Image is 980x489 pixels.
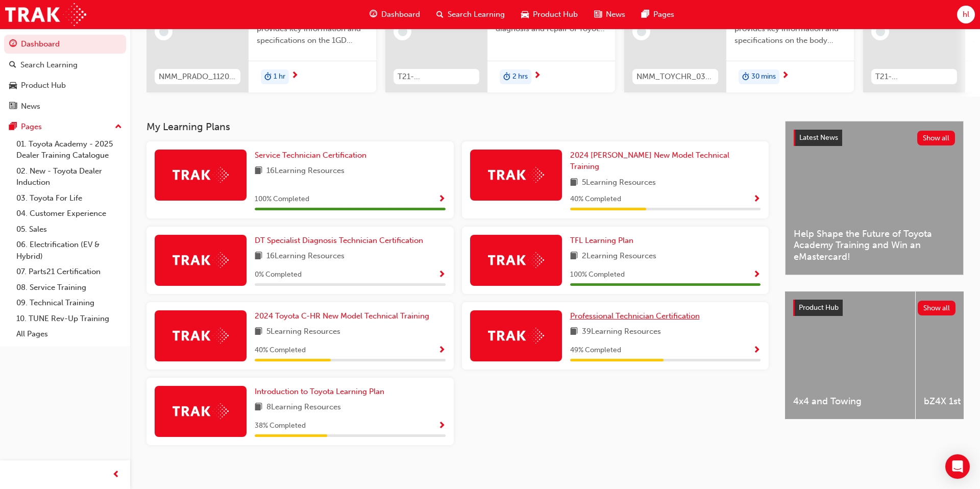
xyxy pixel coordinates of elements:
span: up-icon [115,120,122,134]
span: 5 Learning Resources [266,326,340,338]
a: DT Specialist Diagnosis Technician Certification [255,235,427,247]
span: car-icon [9,81,17,90]
button: Show Progress [753,193,761,206]
button: Show Progress [753,268,761,281]
a: Product HubShow all [793,300,955,316]
img: Trak [488,252,544,268]
span: duration-icon [503,70,510,84]
span: Show Progress [438,271,446,280]
span: 38 % Completed [255,420,306,432]
button: Show Progress [753,344,761,357]
span: 2 hrs [512,71,528,83]
span: 4x4 and Towing [793,396,907,407]
span: duration-icon [742,70,749,84]
span: 1 hr [274,71,285,83]
a: 01. Toyota Academy - 2025 Dealer Training Catalogue [12,136,126,163]
span: 49 % Completed [570,345,621,356]
span: 2 Learning Resources [582,250,656,263]
img: Trak [173,252,229,268]
button: Pages [4,117,126,136]
span: car-icon [521,8,529,21]
a: 2024 [PERSON_NAME] New Model Technical Training [570,150,761,173]
button: Show Progress [438,420,446,432]
span: guage-icon [370,8,377,21]
div: Search Learning [20,59,78,71]
img: Trak [5,3,86,26]
span: duration-icon [264,70,272,84]
a: 03. Toyota For Life [12,190,126,206]
span: Pages [653,9,674,20]
span: 100 % Completed [255,193,309,205]
a: Dashboard [4,35,126,54]
button: DashboardSearch LearningProduct HubNews [4,33,126,117]
img: Trak [488,328,544,344]
span: search-icon [436,8,444,21]
img: Trak [173,403,229,419]
span: NMM_PRADO_112024_MODULE_3 [159,71,236,83]
a: 09. Technical Training [12,295,126,311]
span: prev-icon [112,469,120,481]
span: hl [963,9,969,20]
span: 8 Learning Resources [266,401,341,414]
span: DT Specialist Diagnosis Technician Certification [255,236,423,245]
a: 02. New - Toyota Dealer Induction [12,163,126,190]
img: Trak [173,328,229,344]
div: Pages [21,121,42,133]
span: learningRecordVerb_NONE-icon [876,27,885,36]
a: guage-iconDashboard [361,4,428,25]
span: Product Hub [799,303,839,312]
img: Trak [488,167,544,183]
span: search-icon [9,61,16,70]
a: Professional Technician Certification [570,310,704,322]
a: car-iconProduct Hub [513,4,586,25]
span: 16 Learning Resources [266,165,345,178]
span: 40 % Completed [255,345,306,356]
span: book-icon [255,401,262,414]
span: 5 Learning Resources [582,177,656,189]
a: 4x4 and Towing [785,291,915,419]
span: 40 % Completed [570,193,621,205]
span: 100 % Completed [570,269,625,281]
span: Product Hub [533,9,578,20]
span: Search Learning [448,9,505,20]
span: pages-icon [642,8,649,21]
button: Show all [918,301,956,315]
span: 30 mins [751,71,776,83]
span: Show Progress [753,195,761,204]
span: Latest News [799,133,838,142]
span: This eLearning module (Part A) provides key information and specifications on the body electrical... [734,12,846,46]
a: pages-iconPages [633,4,682,25]
button: Show Progress [438,268,446,281]
span: book-icon [570,177,578,189]
a: 04. Customer Experience [12,206,126,222]
span: book-icon [255,250,262,263]
a: 10. TUNE Rev-Up Training [12,311,126,327]
span: guage-icon [9,40,17,49]
a: search-iconSearch Learning [428,4,513,25]
span: Professional Technician Certification [570,311,700,321]
span: Dashboard [381,9,420,20]
h3: My Learning Plans [146,121,769,133]
span: This eLearning module provides key information and specifications on the 1GD Diesel engine and it... [257,12,368,46]
span: 0 % Completed [255,269,302,281]
a: News [4,97,126,116]
div: Product Hub [21,80,66,91]
a: 06. Electrification (EV & Hybrid) [12,237,126,264]
span: book-icon [255,326,262,338]
a: TFL Learning Plan [570,235,638,247]
span: next-icon [533,71,541,81]
span: Service Technician Certification [255,151,366,160]
a: 08. Service Training [12,280,126,296]
a: Introduction to Toyota Learning Plan [255,386,388,398]
a: Service Technician Certification [255,150,371,161]
span: learningRecordVerb_NONE-icon [159,27,168,36]
span: next-icon [291,71,299,81]
span: book-icon [255,165,262,178]
span: Show Progress [753,346,761,355]
span: TFL Learning Plan [570,236,633,245]
a: Latest NewsShow allHelp Shape the Future of Toyota Academy Training and Win an eMastercard! [785,121,964,275]
span: learningRecordVerb_NONE-icon [637,27,646,36]
span: learningRecordVerb_NONE-icon [398,27,407,36]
